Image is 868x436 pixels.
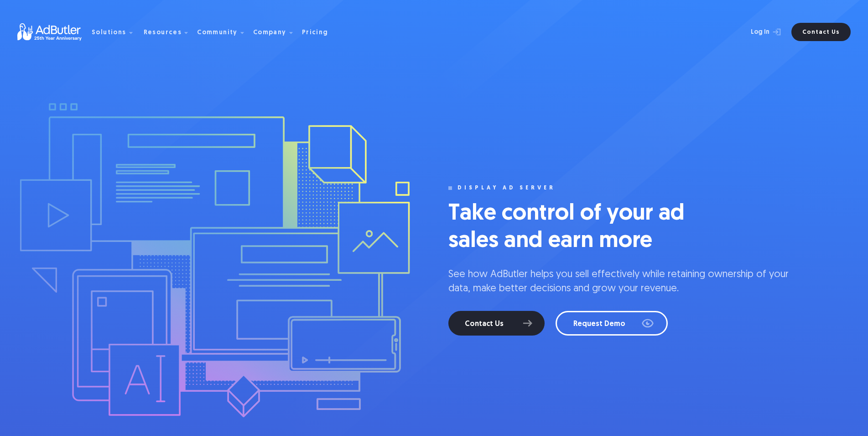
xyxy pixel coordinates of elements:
[302,28,336,36] a: Pricing
[448,200,722,255] h1: Take control of your ad sales and earn more
[448,311,545,336] a: Contact Us
[791,23,851,41] a: Contact Us
[144,30,182,36] div: Resources
[727,23,786,41] a: Log In
[457,185,556,191] div: display ad server
[197,30,238,36] div: Community
[556,311,668,336] a: Request Demo
[253,30,286,36] div: Company
[92,30,126,36] div: Solutions
[448,268,793,296] p: See how AdButler helps you sell effectively while retaining ownership of your data, make better d...
[302,30,328,36] div: Pricing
